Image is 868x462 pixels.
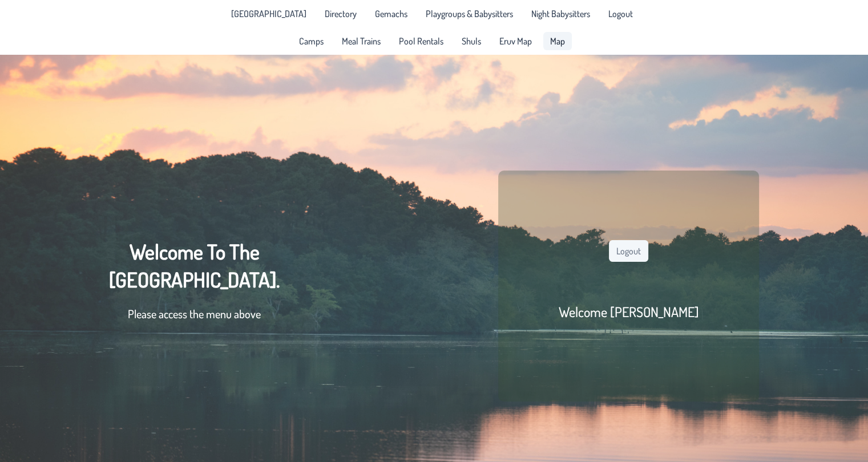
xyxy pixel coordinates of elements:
[524,5,597,23] a: Night Babysitters
[531,9,590,18] span: Night Babysitters
[109,238,280,334] div: Welcome To The [GEOGRAPHIC_DATA].
[368,5,414,23] a: Gemachs
[325,9,357,18] span: Directory
[609,240,648,262] button: Logout
[335,32,387,50] a: Meal Trains
[224,5,313,23] a: [GEOGRAPHIC_DATA]
[224,5,313,23] li: Pine Lake Park
[231,9,306,18] span: [GEOGRAPHIC_DATA]
[462,37,481,46] span: Shuls
[558,303,699,321] h2: Welcome [PERSON_NAME]
[419,5,520,23] a: Playgroups & Babysitters
[109,305,280,322] p: Please access the menu above
[375,9,407,18] span: Gemachs
[318,5,364,23] a: Directory
[455,32,488,50] a: Shuls
[399,37,443,46] span: Pool Rentals
[292,32,330,50] a: Camps
[543,32,572,50] a: Map
[499,37,532,46] span: Eruv Map
[601,5,640,23] li: Logout
[299,37,324,46] span: Camps
[342,37,381,46] span: Meal Trains
[392,32,450,50] a: Pool Rentals
[608,9,633,18] span: Logout
[550,37,565,46] span: Map
[426,9,513,18] span: Playgroups & Babysitters
[492,32,539,50] a: Eruv Map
